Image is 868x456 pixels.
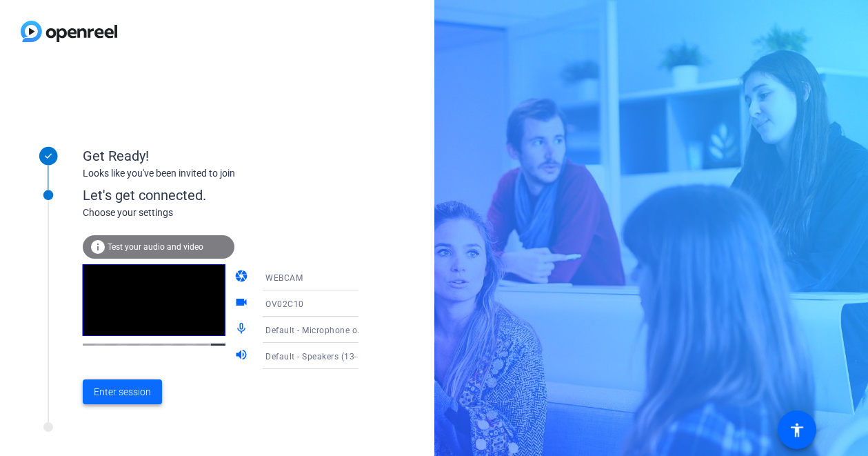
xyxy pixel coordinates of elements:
[789,422,805,438] mat-icon: accessibility
[265,273,303,283] span: WEBCAM
[234,348,251,364] mat-icon: volume_up
[83,166,359,181] div: Looks like you've been invited to join
[265,324,531,335] span: Default - Microphone on SoundWire Device (12- SoundWire Audio)
[83,379,162,404] button: Enter session
[234,321,251,338] mat-icon: mic_none
[265,350,432,361] span: Default - Speakers (13- SoundWire Audio)
[83,206,387,220] div: Choose your settings
[83,185,387,206] div: Let's get connected.
[234,269,251,286] mat-icon: camera
[108,242,203,252] span: Test your audio and video
[234,295,251,312] mat-icon: videocam
[83,146,359,166] div: Get Ready!
[90,239,106,255] mat-icon: info
[265,299,304,309] span: OV02C10
[94,385,151,399] span: Enter session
